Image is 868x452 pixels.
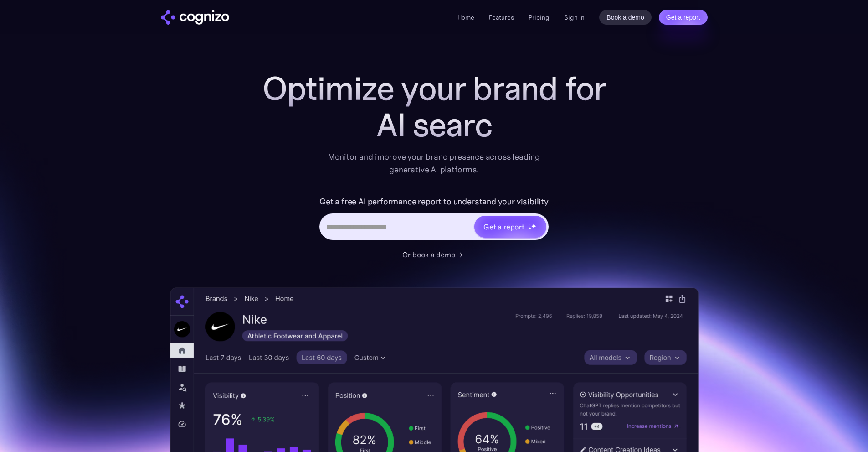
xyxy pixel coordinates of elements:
[161,10,229,25] a: home
[161,10,229,25] img: cognizo logo
[531,223,537,229] img: star
[473,215,547,239] a: Get a reportstarstarstar
[319,194,549,209] label: Get a free AI performance report to understand your visibility
[599,10,652,25] a: Book a demo
[402,249,466,260] a: Or book a demo
[659,10,708,25] a: Get a report
[529,13,550,21] a: Pricing
[319,194,549,244] form: Hero URL Input Form
[252,70,616,107] h1: Optimize your brand for
[529,223,530,225] img: star
[483,221,524,232] div: Get a report
[252,107,616,143] div: AI searc
[402,249,455,260] div: Or book a demo
[457,13,474,21] a: Home
[564,12,585,23] a: Sign in
[322,151,546,176] div: Monitor and improve your brand presence across leading generative AI platforms.
[529,227,532,230] img: star
[489,13,514,21] a: Features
